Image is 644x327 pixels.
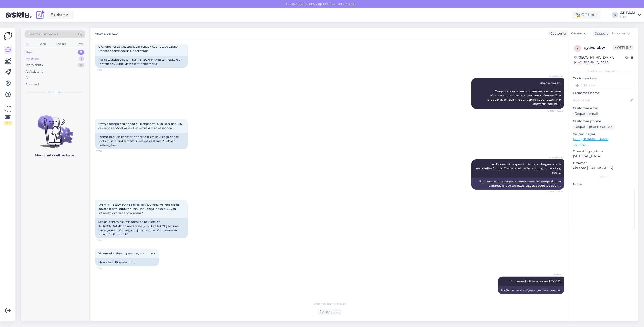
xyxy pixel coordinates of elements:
p: New chats will be here. [35,153,75,158]
div: All [25,41,30,47]
div: 1 [79,56,84,61]
a: [URL][DOMAIN_NAME] [573,137,609,141]
span: AI Assistant [545,74,563,78]
span: Offline [613,45,633,50]
span: AI Assistant [545,156,563,159]
span: Search customers [29,32,58,37]
div: Team chats [26,63,43,67]
div: Email [76,41,85,47]
p: Customer email [573,106,635,111]
p: Customer name [573,91,635,96]
a: Explore AI [47,11,74,19]
div: Makse tehti 16. septembril. [95,258,159,266]
div: Nish [620,15,636,19]
span: 17:08 [96,68,114,72]
img: explore-ai [35,10,45,20]
div: Customer information [573,69,635,73]
p: Notes [573,182,635,187]
span: 17:14 [96,239,114,242]
span: Это уже не шутки, что это такое? Вы пишите, что товар доставят в течении 7 дней. Прошёл уже месяц... [98,203,180,215]
img: No chats [21,107,89,149]
div: 2 / 3 [4,121,12,125]
img: Askly Logo [4,31,13,40]
span: 16 сентября была произведена оплата. [98,252,156,255]
div: All [26,76,29,80]
p: Customer phone [573,119,635,124]
div: Kas te saaksite öelda, millal [PERSON_NAME] toimetatakse? Tootekood 22880. Makse tehti septembris. [95,56,188,68]
div: [GEOGRAPHIC_DATA], [GEOGRAPHIC_DATA] [574,55,625,65]
span: I will forward this question to my colleague, who is responsible for this. The reply will be here... [476,162,562,174]
div: 0 [78,50,84,55]
div: Eseme staatuse kohaselt on see töötlemisel. Seega on see töötlemisel olnud septembri keskpaigast ... [95,133,188,149]
div: AREAAL [620,11,636,15]
div: Support [593,31,608,36]
div: Web [39,41,47,47]
p: Operating system [573,149,635,154]
span: Скажите когда уже доставят товар? Код товара 22880. Оплата произведена а в сентябре. [98,45,179,53]
div: Request phone number [573,124,615,130]
div: Off-hour [572,11,601,19]
div: Socials [55,41,67,47]
p: See more ... [573,143,635,147]
div: See pole enam nali. Mis toimub? Te ütlete, et [PERSON_NAME] toimetatakse [PERSON_NAME] seitsme pä... [95,218,188,238]
label: Chat archived [95,30,119,37]
div: A [612,12,618,18]
span: 17:16 [96,267,114,270]
span: Seen ✓ 17:08 [545,109,563,112]
div: Request email [573,111,600,117]
span: Enable [344,2,358,6]
div: Я перешлю этот вопрос своему коллеге, который этим занимается. Ответ будет здесь в рабочее время. [471,178,564,190]
div: New [26,50,33,55]
a: AREAALNish [620,11,641,19]
div: Archived [26,82,39,87]
p: Chrome [TECHNICAL_ID] [573,165,635,170]
p: Visited pages [573,132,635,137]
div: # yavefobw [584,45,613,50]
div: Reopen chat [318,309,342,315]
div: На Ваше письмо будет дан ответ завтра. [498,286,564,294]
input: Add a tag [573,82,635,89]
div: AI Assistant [26,69,43,74]
span: 19:32 [545,294,563,298]
input: Add name [573,98,629,103]
div: Look Here [4,104,12,125]
span: Статус товара пишет, что он в обработке. Так с середины сентября в обработке? Пахнет каким то раз... [98,122,183,130]
span: 17:10 [96,149,114,153]
span: AREAAL [545,273,563,276]
p: Customer tags [573,76,635,81]
span: New chats [48,90,62,94]
span: Chat has been archived [313,302,346,306]
span: Your e-mail will be answered [DATE]. [510,280,561,283]
span: Russian [570,31,583,36]
span: Estonian [612,31,626,36]
div: Customer [548,31,567,36]
span: y [577,46,579,50]
div: My chats [26,56,39,61]
span: Seen ✓ 17:10 [545,190,563,193]
div: Extra [573,175,635,179]
p: [MEDICAL_DATA] [573,154,635,159]
p: Browser [573,161,635,165]
div: 0 [78,63,84,67]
